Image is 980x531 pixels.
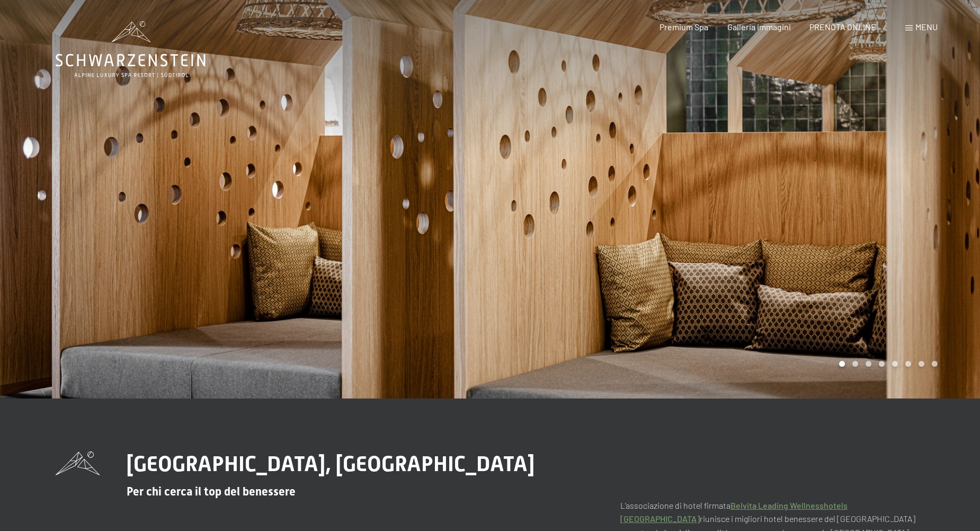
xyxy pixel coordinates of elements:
a: Premium Spa [660,22,708,32]
div: Carousel Page 5 [892,361,898,367]
div: Carousel Page 4 [879,361,885,367]
div: Carousel Page 7 [919,361,924,367]
span: [GEOGRAPHIC_DATA], [GEOGRAPHIC_DATA] [127,452,534,476]
div: Carousel Pagination [835,361,938,367]
div: Carousel Page 1 (Current Slide) [839,361,845,367]
a: Galleria immagini [727,22,791,32]
div: Carousel Page 8 [932,361,938,367]
div: Carousel Page 6 [905,361,911,367]
a: PRENOTA ONLINE [809,22,876,32]
div: Carousel Page 2 [852,361,858,367]
a: Belvita Leading Wellnesshotels [GEOGRAPHIC_DATA] [620,500,848,524]
span: Menu [915,22,938,32]
div: Carousel Page 3 [866,361,871,367]
span: Per chi cerca il top del benessere [127,485,296,498]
